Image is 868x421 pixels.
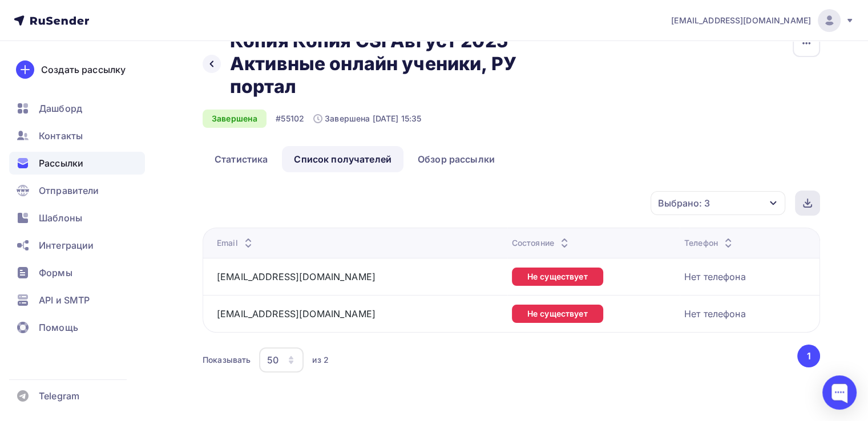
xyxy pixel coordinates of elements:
a: Дашборд [9,97,145,120]
a: Рассылки [9,152,145,175]
span: Шаблоны [39,211,82,225]
button: Go to page 1 [797,345,820,367]
div: Показывать [203,354,251,366]
h2: Копия Копия CSI Август 2025 Активные онлайн ученики, РУ портал [230,30,575,98]
a: [EMAIL_ADDRESS][DOMAIN_NAME] [217,271,376,282]
a: Отправители [9,179,145,202]
div: Состояние [512,237,571,249]
a: Обзор рассылки [406,146,507,172]
button: Выбрано: 3 [650,191,786,216]
span: Помощь [39,321,78,334]
a: [EMAIL_ADDRESS][DOMAIN_NAME] [671,9,854,32]
span: Telegram [39,389,79,403]
div: Завершена [DATE] 15:35 [313,113,421,124]
button: 50 [259,347,304,373]
div: 50 [267,353,278,367]
a: Контакты [9,124,145,147]
span: Интеграции [39,238,94,252]
div: Не существует [512,268,603,286]
span: Рассылки [39,156,83,170]
div: Выбрано: 3 [658,196,710,210]
div: Завершена [203,110,267,128]
a: Формы [9,261,145,284]
div: Нет телефона [684,307,746,321]
ul: Pagination [796,345,821,367]
div: Создать рассылку [41,63,126,76]
span: Отправители [39,184,99,197]
a: [EMAIL_ADDRESS][DOMAIN_NAME] [217,308,376,319]
div: Телефон [684,237,735,249]
div: Нет телефона [684,270,746,284]
div: из 2 [312,354,329,366]
a: Список получателей [282,146,403,172]
span: API и SMTP [39,293,90,307]
span: Дашборд [39,102,82,115]
a: Статистика [203,146,280,172]
div: #55102 [276,113,304,124]
a: Шаблоны [9,207,145,229]
div: Не существует [512,305,603,323]
div: Email [217,237,255,249]
span: Формы [39,266,72,280]
span: [EMAIL_ADDRESS][DOMAIN_NAME] [671,15,811,26]
span: Контакты [39,129,83,143]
